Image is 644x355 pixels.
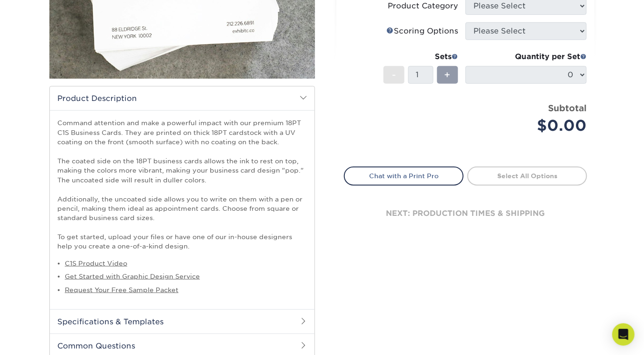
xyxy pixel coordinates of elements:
[65,273,200,280] a: Get Started with Graphic Design Service
[344,167,464,185] a: Chat with a Print Pro
[548,103,587,113] strong: Subtotal
[466,51,587,62] div: Quantity per Set
[384,51,458,62] div: Sets
[65,260,127,267] a: C1S Product Video
[445,68,451,82] span: +
[612,323,635,346] div: Open Intercom Messenger
[392,68,396,82] span: -
[344,186,587,241] div: next: production times & shipping
[50,309,315,334] h2: Specifications & Templates
[65,286,178,294] a: Request Your Free Sample Packet
[50,87,315,110] h2: Product Description
[388,0,458,12] div: Product Category
[57,118,307,251] p: Command attention and make a powerful impact with our premium 18PT C1S Business Cards. They are p...
[467,167,587,185] a: Select All Options
[473,114,587,137] div: $0.00
[386,26,458,37] div: Scoring Options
